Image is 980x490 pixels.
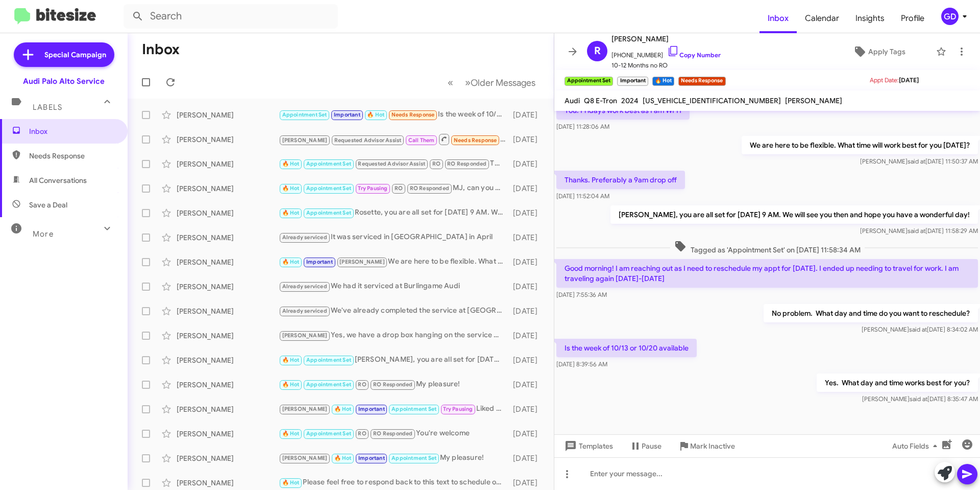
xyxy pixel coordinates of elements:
span: 🔥 Hot [282,381,300,388]
span: RO [432,160,440,167]
span: Appointment Set [306,185,351,192]
span: Appointment Set [306,357,351,363]
div: [DATE] [508,355,546,365]
span: [PERSON_NAME] [282,137,328,144]
span: Appt Date: [870,76,899,84]
span: Call Them [408,137,435,144]
span: Important [306,259,333,265]
button: Previous [442,72,459,93]
span: Needs Response [29,151,116,161]
div: [PERSON_NAME] [177,282,279,292]
span: [PERSON_NAME] [DATE] 11:50:37 AM [860,157,978,165]
span: [PERSON_NAME] [785,96,842,105]
a: Insights [847,4,893,33]
span: Inbox [29,126,116,136]
p: We are here to be flexible. What time will work best for you [DATE]? [742,136,978,154]
button: Next [459,72,542,93]
span: Appointment Set [306,381,351,388]
a: Profile [893,4,933,33]
div: [PERSON_NAME] [177,159,279,169]
div: [DATE] [508,404,546,414]
div: [DATE] [508,453,546,463]
span: Mark Inactive [690,437,735,455]
span: Already serviced [282,308,327,314]
span: R [594,43,601,59]
span: Requested Advisor Assist [358,160,425,167]
div: [DATE] [508,306,546,316]
div: Rosette, you are all set for [DATE] 9 AM. We will see you then and hope you have a wonderful day! [279,207,508,219]
span: [DATE] 11:28:06 AM [556,123,609,130]
span: [PERSON_NAME] [611,33,721,45]
span: More [33,229,54,239]
span: RO [358,430,366,437]
span: 🔥 Hot [282,479,300,486]
div: [PERSON_NAME] [177,257,279,267]
div: Liked “We do offer a shuttle M-F from 7:30 - 4:30, within the 10 mile radius.” [279,403,508,415]
div: [PERSON_NAME] [177,355,279,365]
a: Special Campaign [14,42,114,67]
div: [PERSON_NAME] [177,183,279,194]
span: 🔥 Hot [282,160,300,167]
div: [DATE] [508,257,546,267]
p: Thanks. Preferably a 9am drop off [556,171,685,189]
button: Templates [554,437,621,455]
button: Auto Fields [884,437,949,455]
div: [DATE] [508,183,546,194]
button: Mark Inactive [670,437,743,455]
span: said at [910,395,927,403]
div: It was serviced in [GEOGRAPHIC_DATA] in April [279,231,508,243]
div: [DATE] [508,110,546,120]
span: [PHONE_NUMBER] [611,45,721,60]
span: Special Campaign [44,50,106,60]
div: Thank you so much, I appreciate all your help. [279,158,508,170]
span: RO [358,381,366,388]
div: Is the week of 10/13 or 10/20 available [279,109,508,121]
span: Try Pausing [443,406,473,412]
div: [PERSON_NAME] [177,429,279,439]
small: 🔥 Hot [652,77,674,86]
span: Appointment Set [306,209,351,216]
span: Appointment Set [391,455,436,461]
span: 🔥 Hot [334,455,352,461]
span: 🔥 Hot [282,209,300,216]
span: Older Messages [471,77,535,88]
span: Audi [565,96,580,105]
div: [PERSON_NAME], you are all set for [DATE] 3:45 PM. We will see you then and hope you have a wonde... [279,354,508,366]
span: [US_VEHICLE_IDENTIFICATION_NUMBER] [643,96,781,105]
span: Appointment Set [306,430,351,437]
div: [DATE] [508,429,546,439]
span: « [448,76,453,89]
div: Yes, we have a drop box hanging on the service doors. [279,330,508,341]
span: Auto Fields [892,437,941,455]
span: 🔥 Hot [282,430,300,437]
span: » [465,76,471,89]
div: [PERSON_NAME] [177,232,279,243]
span: [PERSON_NAME] [339,259,385,265]
a: Inbox [759,4,797,33]
div: [DATE] [508,134,546,145]
nav: Page navigation example [442,72,542,93]
span: [DATE] 7:55:36 AM [556,291,607,298]
div: [DATE] [508,478,546,488]
span: Needs Response [391,111,435,118]
div: [DATE] [508,331,546,341]
span: 🔥 Hot [334,406,352,412]
span: Requested Advisor Assist [334,137,402,144]
div: You're welcome [279,428,508,439]
span: RO Responded [447,160,486,167]
div: [DATE] [508,282,546,292]
button: Pause [621,437,670,455]
span: said at [909,325,927,333]
span: [PERSON_NAME] [DATE] 8:34:02 AM [862,325,978,333]
div: My pleasure! [279,379,508,390]
span: Important [358,406,385,412]
p: Good morning! I am reaching out as I need to reschedule my appt for [DATE]. I ended up needing to... [556,259,978,288]
div: [DATE] [508,159,546,169]
span: Calendar [797,4,847,33]
div: [PERSON_NAME] [177,208,279,218]
span: Appointment Set [391,406,436,412]
span: RO [395,185,403,192]
span: Templates [562,437,613,455]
